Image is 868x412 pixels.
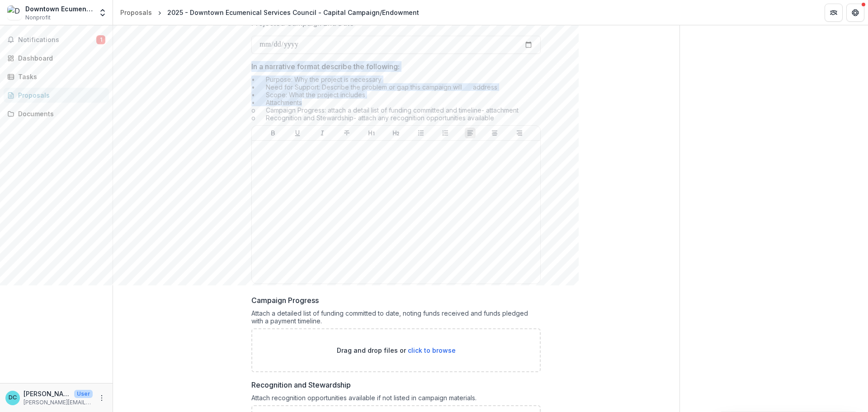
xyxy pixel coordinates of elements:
[96,35,105,44] span: 1
[251,379,351,390] p: Recognition and Stewardship
[117,6,423,19] nav: breadcrumb
[7,5,22,20] img: Downtown Ecumencial Services Council
[74,390,93,398] p: User
[366,128,377,138] button: Heading 1
[489,128,500,138] button: Align Center
[514,128,525,138] button: Align Right
[440,128,451,138] button: Ordered List
[337,346,456,355] p: Drag and drop files or
[251,76,541,125] div: • Purpose: Why the project is necessary • Need for Support: Describe the problem or gap this camp...
[465,128,476,138] button: Align Left
[251,394,541,405] div: Attach recognition opportunities available if not listed in campaign materials.
[391,128,401,138] button: Heading 2
[4,69,109,84] a: Tasks
[4,51,109,66] a: Dashboard
[251,309,541,328] div: Attach a detailed list of funding committed to date, noting funds received and funds pledged with...
[292,128,303,138] button: Underline
[25,14,51,22] span: Nonprofit
[341,128,352,138] button: Strike
[317,128,328,138] button: Italicize
[9,395,17,401] div: David Clark
[167,8,419,17] div: 2025 - Downtown Ecumenical Services Council - Capital Campaign/Endowment
[96,393,107,403] button: More
[4,106,109,121] a: Documents
[825,4,843,22] button: Partners
[415,128,426,138] button: Bullet List
[24,389,71,398] p: [PERSON_NAME]
[251,295,319,306] p: Campaign Progress
[408,346,456,354] span: click to browse
[96,4,109,22] button: Open entity switcher
[18,36,96,44] span: Notifications
[18,90,102,100] div: Proposals
[846,4,864,22] button: Get Help
[4,88,109,103] a: Proposals
[25,4,93,14] div: Downtown Ecumencial Services Council
[120,8,152,17] div: Proposals
[18,72,102,81] div: Tasks
[18,53,102,63] div: Dashboard
[251,61,400,72] p: In a narrative format describe the following:
[24,398,93,407] p: [PERSON_NAME][EMAIL_ADDRESS][PERSON_NAME][DOMAIN_NAME]
[18,109,102,118] div: Documents
[4,33,109,47] button: Notifications1
[268,128,278,138] button: Bold
[117,6,156,19] a: Proposals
